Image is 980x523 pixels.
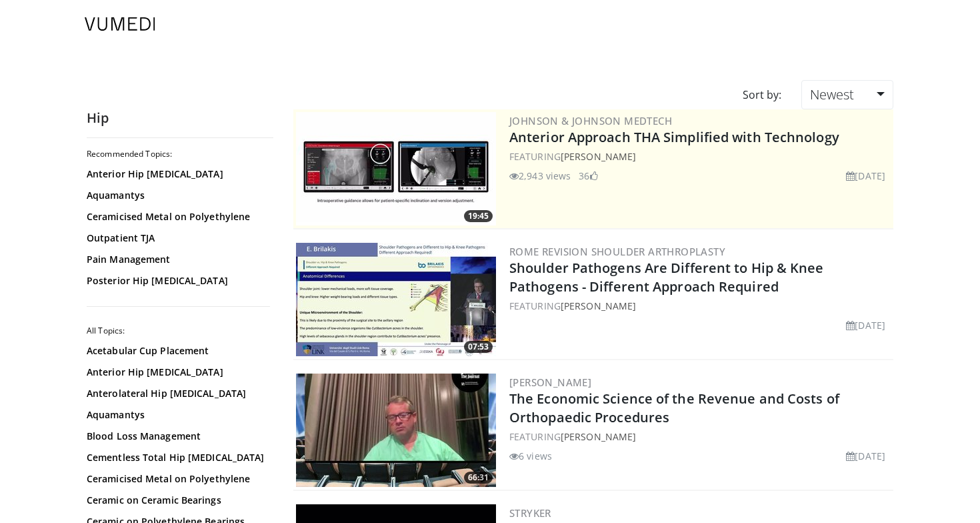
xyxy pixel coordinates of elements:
[509,259,824,296] a: Shoulder Pathogens Are Different to Hip & Knee Pathogens - Different Approach Required
[87,494,267,507] a: Ceramic on Ceramic Bearings
[87,210,267,223] a: Ceramicised Metal on Polyethylene
[464,472,493,484] span: 66:31
[509,128,839,146] a: Anterior Approach THA Simplified with Technology
[87,149,270,159] h2: Recommended Topics:
[509,169,571,183] li: 2,943 views
[733,80,791,109] div: Sort by:
[509,149,891,163] div: FEATURING
[296,112,496,225] img: 06bb1c17-1231-4454-8f12-6191b0b3b81a.300x170_q85_crop-smart_upscale.jpg
[87,274,267,288] a: Posterior Hip [MEDICAL_DATA]
[509,245,725,258] a: Rome Revision Shoulder Arthroplasty
[296,374,496,487] img: 63ae7db7-4772-4245-8474-3d0ac4781287.300x170_q85_crop-smart_upscale.jpg
[846,169,885,183] li: [DATE]
[87,167,267,181] a: Anterior Hip [MEDICAL_DATA]
[87,109,273,127] h2: Hip
[87,408,267,422] a: Aquamantys
[296,112,496,225] a: 19:45
[87,189,267,202] a: Aquamantys
[87,451,267,464] a: Cementless Total Hip [MEDICAL_DATA]
[87,387,267,400] a: Anterolateral Hip [MEDICAL_DATA]
[846,449,885,463] li: [DATE]
[509,390,839,426] a: The Economic Science of the Revenue and Costs of Orthopaedic Procedures
[509,449,552,463] li: 6 views
[561,300,636,312] a: [PERSON_NAME]
[561,430,636,443] a: [PERSON_NAME]
[87,231,267,245] a: Outpatient TJA
[509,299,891,313] div: FEATURING
[801,80,893,109] a: Newest
[296,243,496,356] a: 07:53
[296,243,496,356] img: 6a7d116b-e731-469b-a02b-077c798815a2.300x170_q85_crop-smart_upscale.jpg
[87,253,267,266] a: Pain Management
[579,169,597,183] li: 36
[810,85,854,103] span: Newest
[509,376,591,389] a: [PERSON_NAME]
[509,430,891,444] div: FEATURING
[464,341,493,353] span: 07:53
[87,344,267,358] a: Acetabular Cup Placement
[464,210,493,222] span: 19:45
[85,17,155,31] img: VuMedi Logo
[87,366,267,379] a: Anterior Hip [MEDICAL_DATA]
[846,318,885,332] li: [DATE]
[87,326,270,336] h2: All Topics:
[509,506,551,520] a: Stryker
[87,430,267,443] a: Blood Loss Management
[87,472,267,486] a: Ceramicised Metal on Polyethylene
[296,374,496,487] a: 66:31
[561,150,636,163] a: [PERSON_NAME]
[509,114,672,127] a: Johnson & Johnson MedTech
